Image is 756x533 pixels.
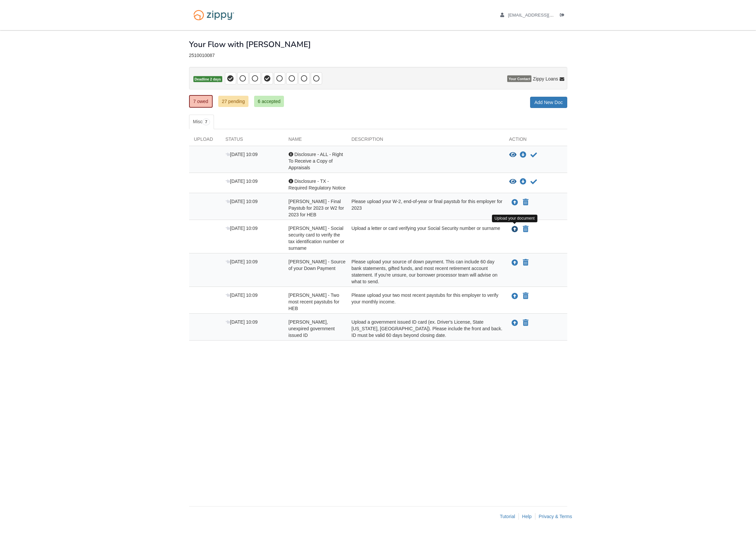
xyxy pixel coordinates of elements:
div: Upload a government issued ID card (ex. Driver's License, State [US_STATE], [GEOGRAPHIC_DATA]). P... [347,319,504,339]
div: Name [284,136,347,146]
a: edit profile [500,13,584,19]
span: [DATE] 10:09 [226,293,258,298]
h1: Your Flow with [PERSON_NAME] [189,40,311,49]
div: Upload [189,136,221,146]
button: Acknowledge receipt of document [530,151,538,159]
span: [DATE] 10:09 [226,152,258,157]
div: Please upload your two most recent paystubs for this employer to verify your monthly income. [347,292,504,312]
button: Upload Pedro Rivera - Social security card to verify the tax identification number or surname [511,225,519,234]
span: [DATE] 10:09 [226,226,258,231]
img: Logo [189,7,239,24]
button: Declare Pedro Rivera - Source of your Down Payment not applicable [522,259,529,267]
span: [PERSON_NAME] - Social security card to verify the tax identification number or surname [289,226,344,251]
button: Declare Pedro Rivera - Social security card to verify the tax identification number or surname no... [522,225,529,233]
span: Your Contact [507,76,531,82]
button: Acknowledge receipt of document [530,178,538,186]
button: Declare Pedro Rivera - Two most recent paystubs for HEB not applicable [522,292,529,300]
span: [PERSON_NAME], unexpired government issued ID [289,319,335,338]
button: View Disclosure - TX - Required Regulatory Notice [509,179,516,185]
div: Upload a letter or card verifying your Social Security number or surname [347,225,504,251]
span: Zippy Loans [533,76,558,82]
span: [DATE] 10:09 [226,319,258,325]
span: Disclosure - TX - Required Regulatory Notice [289,179,346,190]
button: Declare Pedro Rivera - Valid, unexpired government issued ID not applicable [522,319,529,327]
a: Log out [560,13,567,19]
a: 7 owed [189,95,213,108]
a: Add New Doc [530,97,567,108]
a: 27 pending [218,96,248,107]
span: 7 [202,119,210,125]
a: Privacy & Terms [539,514,572,519]
button: Upload Pedro Rivera - Two most recent paystubs for HEB [511,292,519,300]
div: Description [347,136,504,146]
span: [PERSON_NAME] - Source of your Down Payment [289,259,346,271]
span: [DATE] 10:09 [226,179,258,184]
div: Status [221,136,284,146]
button: View Disclosure - ALL - Right To Receive a Copy of Appraisals [509,152,516,158]
span: [PERSON_NAME] - Final Paystub for 2023 or W2 for 2023 for HEB [289,199,344,217]
span: ordepnlirpa@gmail.com [508,13,584,18]
a: Misc [189,115,214,129]
div: Action [504,136,567,146]
span: [PERSON_NAME] - Two most recent paystubs for HEB [289,293,339,311]
a: Download Disclosure - TX - Required Regulatory Notice [520,179,526,185]
button: Upload Pedro Rivera - Valid, unexpired government issued ID [511,319,519,327]
div: Upload your document [492,215,537,222]
span: [DATE] 10:09 [226,199,258,204]
span: [DATE] 10:09 [226,259,258,264]
div: Please upload your W-2, end-of-year or final paystub for this employer for 2023 [347,198,504,218]
div: Please upload your source of down payment. This can include 60 day bank statements, gifted funds,... [347,258,504,285]
span: Disclosure - ALL - Right To Receive a Copy of Appraisals [289,152,343,170]
a: Download Disclosure - ALL - Right To Receive a Copy of Appraisals [520,152,526,158]
a: Tutorial [500,514,515,519]
span: Deadline 2 days [193,76,222,82]
button: Upload Pedro Rivera - Final Paystub for 2023 or W2 for 2023 for HEB [511,198,519,207]
a: Help [522,514,532,519]
div: 2510010087 [189,53,567,58]
button: Declare Pedro Rivera - Final Paystub for 2023 or W2 for 2023 for HEB not applicable [522,198,529,206]
button: Upload Pedro Rivera - Source of your Down Payment [511,258,519,267]
a: 6 accepted [254,96,284,107]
